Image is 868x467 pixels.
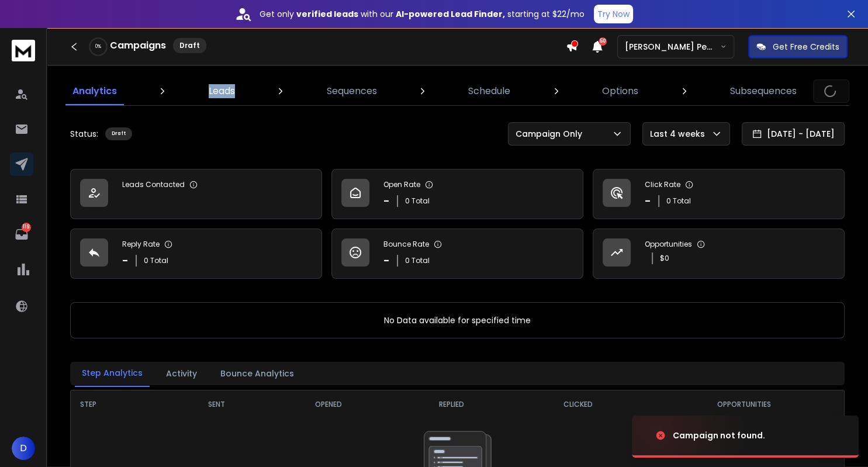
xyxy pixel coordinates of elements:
p: 0 % [95,43,101,50]
a: Leads Contacted [70,169,322,219]
strong: verified leads [296,8,358,20]
th: SENT [167,390,265,418]
p: Sequences [327,84,377,98]
p: Leads Contacted [122,180,185,189]
p: - [383,193,390,209]
p: - [122,252,129,269]
img: logo [12,40,35,61]
button: Get Free Credits [748,35,848,58]
a: Bounce Rate-0 Total [331,229,583,279]
p: Try Now [597,8,630,20]
p: 0 Total [144,256,168,265]
p: Schedule [468,84,510,98]
div: Campaign not found. [673,430,765,441]
button: [DATE] - [DATE] [742,122,845,146]
a: Analytics [65,77,124,105]
th: STEP [71,390,167,418]
p: Options [602,84,638,98]
p: 0 Total [405,196,430,206]
button: Step Analytics [75,360,150,387]
a: Click Rate-0 Total [593,169,845,219]
p: Opportunities [645,240,692,249]
div: Draft [173,38,206,53]
p: - [645,193,651,209]
button: D [12,437,35,460]
button: Activity [159,361,204,386]
span: 50 [599,37,607,46]
th: OPPORTUNITIES [644,390,844,418]
div: Draft [105,127,132,140]
p: Click Rate [645,180,680,189]
p: 0 Total [666,196,691,206]
p: Last 4 weeks [650,128,710,140]
a: Options [595,77,645,105]
p: Open Rate [383,180,420,189]
a: Sequences [320,77,384,105]
a: Reply Rate-0 Total [70,229,322,279]
a: Subsequences [723,77,804,105]
button: Bounce Analytics [213,361,301,386]
h1: Campaigns [110,39,166,53]
a: Schedule [461,77,517,105]
p: 119 [22,223,31,232]
p: Status: [70,128,98,140]
a: Open Rate-0 Total [331,169,583,219]
p: Leads [209,84,235,98]
th: REPLIED [391,390,512,418]
p: Bounce Rate [383,240,429,249]
p: Get only with our starting at $22/mo [260,8,585,20]
p: No Data available for specified time [82,314,832,326]
a: Leads [202,77,242,105]
p: $ 0 [660,254,669,263]
strong: AI-powered Lead Finder, [396,8,505,20]
p: [PERSON_NAME] Personal WorkSpace [625,41,720,53]
a: Opportunities$0 [593,229,845,279]
p: 0 Total [405,256,430,265]
p: Analytics [72,84,117,98]
th: OPENED [266,390,392,418]
a: 119 [10,223,33,246]
img: image [632,404,749,467]
p: Get Free Credits [773,41,839,53]
p: - [383,252,390,269]
p: Subsequences [730,84,797,98]
th: CLICKED [512,390,644,418]
p: Reply Rate [122,240,160,249]
p: Campaign Only [516,128,587,140]
button: Try Now [594,5,633,23]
